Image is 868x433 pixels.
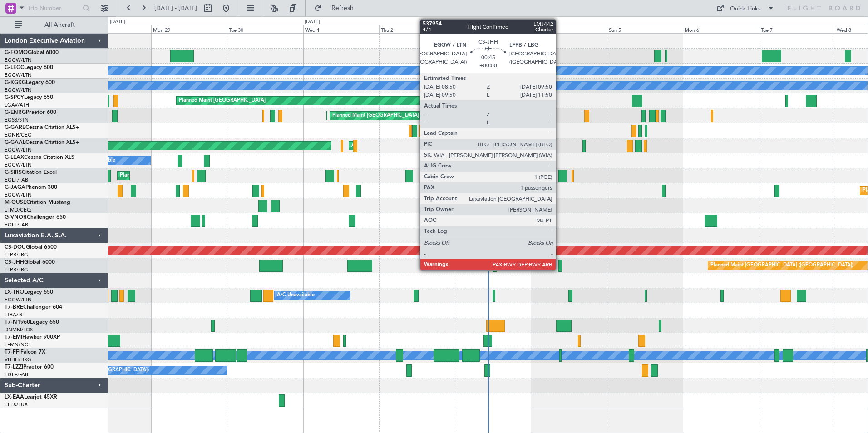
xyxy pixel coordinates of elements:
[5,320,30,325] span: T7-N1960
[5,155,74,160] a: G-LEAXCessna Citation XLS
[179,94,266,108] div: Planned Maint [GEOGRAPHIC_DATA]
[455,25,531,33] div: Fri 3
[5,140,79,145] a: G-GAALCessna Citation XLS+
[5,155,24,160] span: G-LEAX
[24,22,96,28] span: All Aircraft
[5,394,24,400] span: LX-EAA
[5,320,59,325] a: T7-N1960Legacy 650
[5,117,29,123] a: EGSS/STN
[5,305,62,310] a: T7-BREChallenger 604
[5,394,57,400] a: LX-EAALearjet 45XR
[151,25,227,33] div: Mon 29
[5,356,31,363] a: VHHH/HKG
[5,72,32,79] a: EGGW/LTN
[5,200,70,205] a: M-OUSECitation Mustang
[5,110,56,115] a: G-ENRGPraetor 600
[5,207,31,213] a: LFMD/CEQ
[332,109,475,123] div: Planned Maint [GEOGRAPHIC_DATA] ([GEOGRAPHIC_DATA])
[5,215,27,220] span: G-VNOR
[5,341,31,348] a: LFMN/NCE
[607,25,683,33] div: Sun 5
[710,259,853,272] div: Planned Maint [GEOGRAPHIC_DATA] ([GEOGRAPHIC_DATA])
[310,1,365,15] button: Refresh
[5,364,23,370] span: T7-LZZI
[5,140,25,145] span: G-GAAL
[351,139,404,153] div: AOG Maint Dusseldorf
[5,147,32,153] a: EGGW/LTN
[303,25,379,33] div: Wed 1
[5,132,32,138] a: EGNR/CEG
[5,162,32,168] a: EGGW/LTN
[5,95,53,100] a: G-SPCYLegacy 650
[305,18,320,26] div: [DATE]
[5,266,28,273] a: LFPB/LBG
[531,25,607,33] div: Sat 4
[5,260,55,265] a: CS-JHHGlobal 6000
[5,251,28,258] a: LFPB/LBG
[28,1,80,15] input: Trip Number
[324,5,362,11] span: Refresh
[5,80,55,85] a: G-KGKGLegacy 600
[5,245,26,250] span: CS-DOU
[5,326,33,333] a: DNMM/LOS
[5,335,22,340] span: T7-EMI
[712,1,779,15] button: Quick Links
[5,125,79,130] a: G-GARECessna Citation XLS+
[5,65,53,70] a: G-LEGCLegacy 600
[75,25,151,33] div: Sun 28
[683,25,759,33] div: Mon 6
[5,87,32,93] a: EGGW/LTN
[483,94,576,108] div: Unplanned Maint [GEOGRAPHIC_DATA]
[5,311,25,318] a: LTBA/ISL
[154,4,197,12] span: [DATE] - [DATE]
[379,25,455,33] div: Thu 2
[5,185,25,190] span: G-JAGA
[227,25,303,33] div: Tue 30
[5,80,26,85] span: G-KGKG
[5,170,22,175] span: G-SIRS
[5,65,24,70] span: G-LEGC
[5,371,28,378] a: EGLF/FAB
[5,401,28,408] a: ELLX/LUX
[5,305,23,310] span: T7-BRE
[277,289,315,302] div: A/C Unavailable
[5,215,66,220] a: G-VNORChallenger 650
[10,18,99,32] button: All Aircraft
[110,18,125,26] div: [DATE]
[5,110,26,115] span: G-ENRG
[5,260,24,265] span: CS-JHH
[5,50,59,55] a: G-FOMOGlobal 6000
[5,290,53,295] a: LX-TROLegacy 650
[5,57,32,64] a: EGGW/LTN
[5,95,24,100] span: G-SPCY
[5,290,24,295] span: LX-TRO
[5,50,28,55] span: G-FOMO
[5,170,57,175] a: G-SIRSCitation Excel
[5,221,28,228] a: EGLF/FAB
[730,5,761,14] div: Quick Links
[759,25,835,33] div: Tue 7
[5,200,26,205] span: M-OUSE
[5,102,29,108] a: LGAV/ATH
[5,296,32,303] a: EGGW/LTN
[5,364,54,370] a: T7-LZZIPraetor 600
[120,169,263,182] div: Planned Maint [GEOGRAPHIC_DATA] ([GEOGRAPHIC_DATA])
[5,349,45,355] a: T7-FFIFalcon 7X
[5,335,60,340] a: T7-EMIHawker 900XP
[5,245,57,250] a: CS-DOUGlobal 6500
[5,177,28,183] a: EGLF/FAB
[5,349,20,355] span: T7-FFI
[5,125,25,130] span: G-GARE
[5,192,32,198] a: EGGW/LTN
[5,185,57,190] a: G-JAGAPhenom 300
